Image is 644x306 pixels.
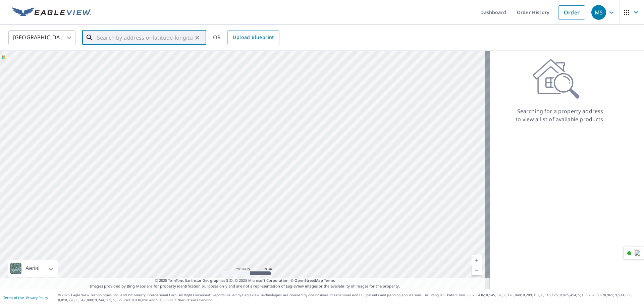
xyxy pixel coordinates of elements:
[515,107,605,123] p: Searching for a property address to view a list of available products.
[472,265,482,275] a: Current Level 5, Zoom Out
[294,278,323,283] a: OpenStreetMap
[3,295,24,300] a: Terms of Use
[558,5,585,19] a: Order
[8,28,75,47] div: [GEOGRAPHIC_DATA]
[213,30,279,45] div: OR
[3,296,48,300] p: |
[324,278,335,283] a: Terms
[233,33,274,42] span: Upload Blueprint
[227,30,279,45] a: Upload Blueprint
[193,33,202,42] button: Clear
[58,293,641,303] p: © 2025 Eagle View Technologies, Inc. and Pictometry International Corp. All Rights Reserved. Repo...
[155,278,335,283] span: © 2025 TomTom, Earthstar Geographics SIO, © 2025 Microsoft Corporation, ©
[26,295,48,300] a: Privacy Policy
[12,7,91,17] img: EV Logo
[8,260,58,277] div: Aerial
[23,260,42,277] div: Aerial
[591,5,606,20] div: MS
[97,28,193,47] input: Search by address or latitude-longitude
[472,255,482,265] a: Current Level 5, Zoom In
